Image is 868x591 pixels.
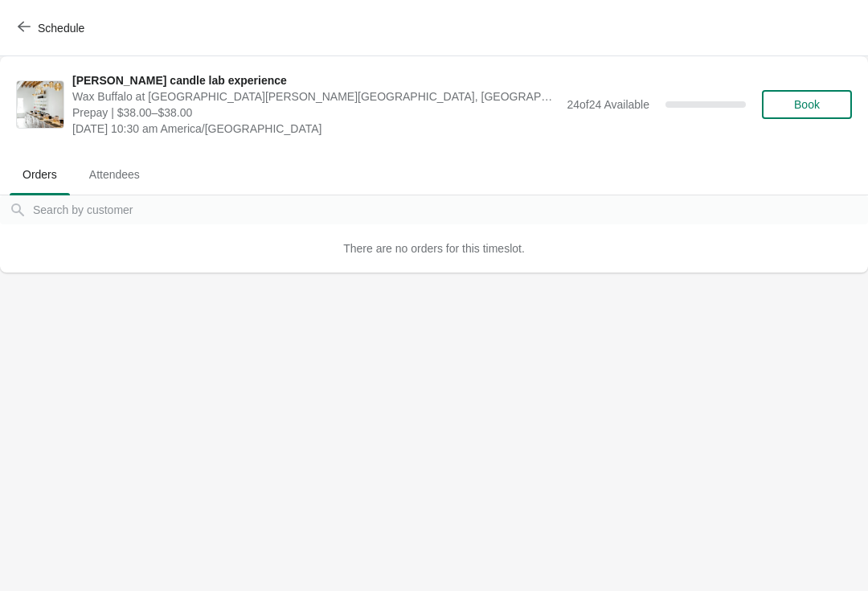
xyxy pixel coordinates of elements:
[32,195,868,224] input: Search by customer
[8,14,97,43] button: Schedule
[343,242,525,255] span: There are no orders for this timeslot.
[76,160,153,189] span: Attendees
[38,22,84,35] span: Schedule
[10,160,70,189] span: Orders
[72,72,559,88] span: [PERSON_NAME] candle lab experience
[72,121,559,137] span: [DATE] 10:30 am America/[GEOGRAPHIC_DATA]
[794,98,820,111] span: Book
[17,81,63,128] img: prescott candle lab experience
[567,98,649,111] span: 24 of 24 Available
[72,105,559,121] span: Prepay | $38.00–$38.00
[72,88,559,105] span: Wax Buffalo at [GEOGRAPHIC_DATA][PERSON_NAME][GEOGRAPHIC_DATA], [GEOGRAPHIC_DATA], [GEOGRAPHIC_DA...
[762,90,852,119] button: Book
